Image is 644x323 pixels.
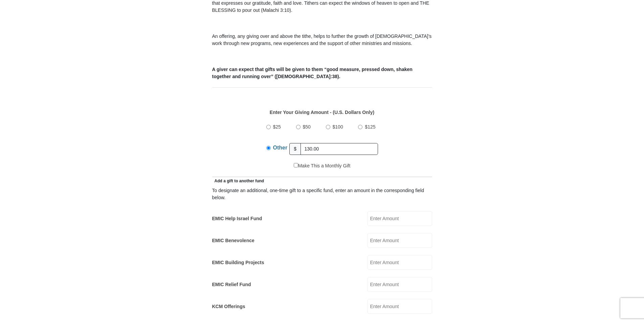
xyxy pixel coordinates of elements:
[301,143,378,155] input: Other Amount
[368,255,432,270] input: Enter Amount
[212,259,264,266] label: EMIC Building Projects
[365,124,375,130] span: $125
[212,237,254,244] label: EMIC Benevolence
[368,277,432,292] input: Enter Amount
[212,33,432,47] p: An offering, any giving over and above the tithe, helps to further the growth of [DEMOGRAPHIC_DAT...
[303,124,311,130] span: $50
[212,281,251,288] label: EMIC Relief Fund
[212,187,432,201] div: To designate an additional, one-time gift to a specific fund, enter an amount in the correspondin...
[289,143,301,155] span: $
[368,299,432,314] input: Enter Amount
[368,233,432,248] input: Enter Amount
[333,124,343,130] span: $100
[273,124,281,130] span: $25
[273,145,288,151] span: Other
[294,163,298,167] input: Make This a Monthly Gift
[212,303,245,310] label: KCM Offerings
[212,67,413,79] b: A giver can expect that gifts will be given to them “good measure, pressed down, shaken together ...
[212,179,264,183] span: Add a gift to another fund
[294,162,351,169] label: Make This a Monthly Gift
[270,110,374,115] strong: Enter Your Giving Amount - (U.S. Dollars Only)
[212,215,262,222] label: EMIC Help Israel Fund
[368,211,432,226] input: Enter Amount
